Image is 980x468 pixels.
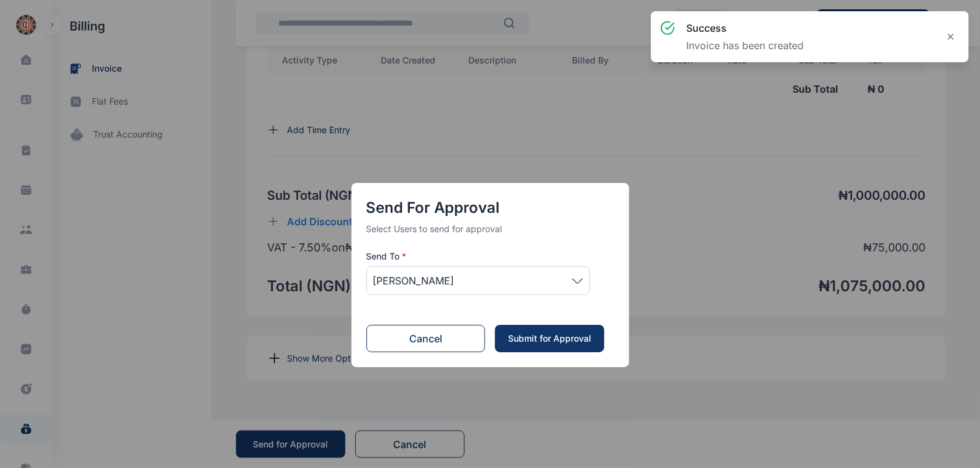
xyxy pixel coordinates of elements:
[366,223,614,235] p: Select Users to send for approval
[686,38,804,53] p: Invoice has been created
[507,332,592,345] div: Submit for Approval
[366,250,407,263] span: Send To
[686,21,804,35] h3: success
[366,325,486,352] button: Cancel
[495,325,604,352] button: Submit for Approval
[373,273,455,288] span: [PERSON_NAME]
[366,198,614,218] h4: Send for Approval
